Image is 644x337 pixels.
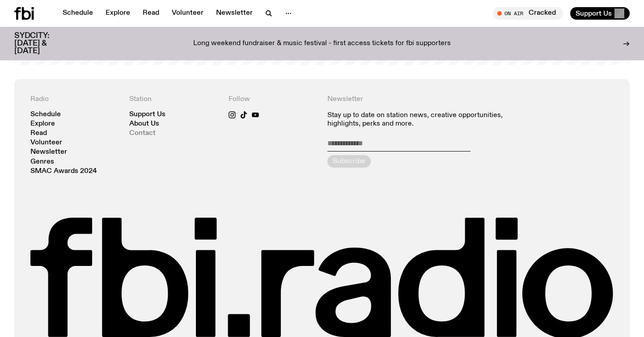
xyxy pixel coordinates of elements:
a: Newsletter [211,7,258,20]
a: Contact [129,130,156,137]
button: Support Us [570,7,630,20]
button: Subscribe [327,155,371,168]
button: On AirCracked [493,7,563,20]
a: Read [30,130,47,137]
a: Support Us [129,111,165,118]
a: Schedule [30,111,61,118]
h4: Newsletter [327,95,515,104]
a: Genres [30,159,54,165]
a: Volunteer [30,139,62,146]
a: SMAC Awards 2024 [30,168,97,175]
a: About Us [129,121,159,127]
h4: Radio [30,95,119,104]
h4: Station [129,95,217,104]
a: Explore [30,121,55,127]
a: Read [137,7,165,20]
h4: Follow [229,95,317,104]
a: Volunteer [166,7,209,20]
a: Schedule [57,7,98,20]
p: Long weekend fundraiser & music festival - first access tickets for fbi supporters [193,40,451,48]
p: Stay up to date on station news, creative opportunities, highlights, perks and more. [327,111,515,128]
a: Newsletter [30,149,67,156]
a: Explore [100,7,136,20]
span: Support Us [576,9,612,17]
h3: SYDCITY: [DATE] & [DATE] [14,32,72,55]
